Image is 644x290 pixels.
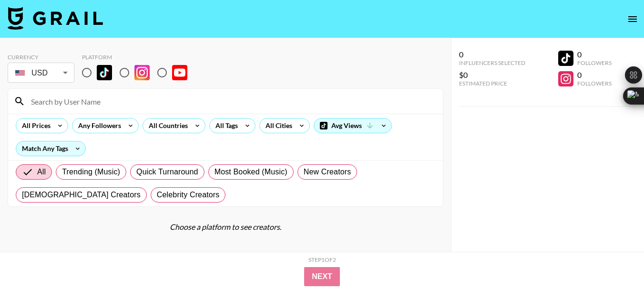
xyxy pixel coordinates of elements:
div: USD [10,64,72,81]
span: All [37,166,46,178]
span: Most Booked (Music) [215,166,287,178]
img: TikTok [97,65,112,80]
button: open drawer [623,10,642,29]
img: Grail Talent [8,7,103,30]
div: 0 [577,70,612,80]
div: Match Any Tags [16,141,85,156]
div: Currency [8,54,74,61]
div: Followers [577,80,612,87]
div: Any Followers [72,118,123,133]
div: Influencers Selected [459,59,525,66]
div: Step 1 of 2 [308,256,336,263]
div: Platform [82,54,195,61]
iframe: Drift Widget Chat Controller [596,242,633,279]
div: All Cities [260,118,294,133]
input: Search by User Name [25,94,437,109]
div: All Tags [210,118,240,133]
div: All Prices [16,118,52,133]
img: Instagram [134,65,150,80]
div: Estimated Price [459,80,525,87]
div: 0 [577,50,612,59]
div: 0 [459,50,525,59]
img: YouTube [172,65,187,80]
div: Followers [577,59,612,66]
span: New Creators [304,166,351,178]
button: Next [304,267,340,286]
div: All Countries [143,118,190,133]
span: Celebrity Creators [157,189,220,201]
span: Trending (Music) [62,166,120,178]
span: Quick Turnaround [136,166,198,178]
span: [DEMOGRAPHIC_DATA] Creators [22,189,141,201]
div: Avg Views [314,118,391,133]
div: $0 [459,70,525,80]
div: Choose a platform to see creators. [8,222,443,232]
